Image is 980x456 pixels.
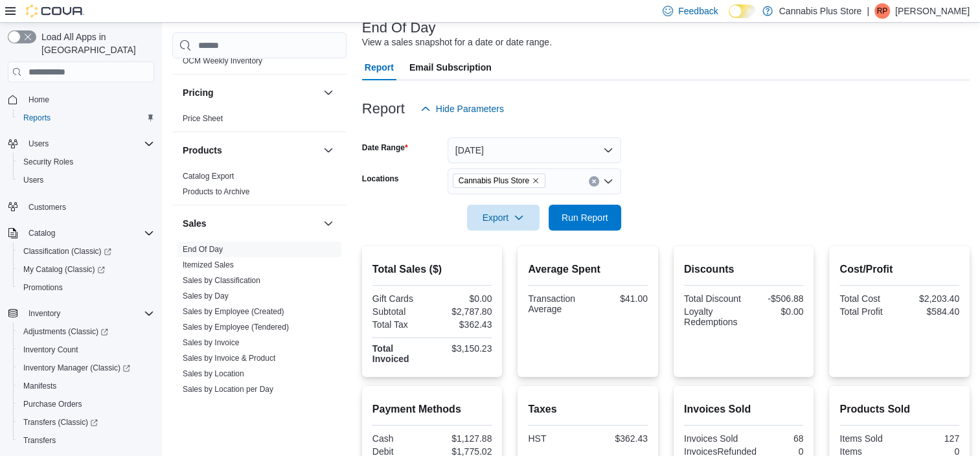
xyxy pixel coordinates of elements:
button: Sales [183,217,318,230]
a: Reports [18,110,56,126]
a: Adjustments (Classic) [13,323,159,341]
label: Locations [362,174,399,184]
span: Inventory [23,306,154,321]
span: Inventory Manager (Classic) [18,360,154,376]
span: Sales by Location per Day [183,384,273,394]
span: Sales by Invoice & Product [183,353,275,363]
span: Run Report [562,211,608,224]
span: Sales by Employee (Tendered) [183,322,289,332]
button: Security Roles [13,153,159,171]
button: Home [3,90,159,109]
span: Home [28,95,49,105]
button: Users [13,171,159,189]
span: End Of Day [183,244,223,255]
h2: Discounts [684,262,804,277]
div: $2,203.40 [902,293,959,304]
h3: Products [183,144,222,157]
span: Sales by Product [183,400,242,410]
a: Sales by Employee (Tendered) [183,323,289,332]
div: 127 [902,433,959,444]
input: Dark Mode [729,5,756,18]
h2: Taxes [528,402,648,417]
div: $0.00 [746,306,803,317]
span: Sales by Employee (Created) [183,306,284,317]
a: My Catalog (Classic) [13,260,159,279]
span: My Catalog (Classic) [18,262,154,277]
div: $3,150.23 [435,343,492,354]
div: -$506.88 [746,293,803,304]
button: Catalog [23,225,60,241]
button: Clear input [589,176,599,187]
a: Products to Archive [183,187,249,196]
button: Purchase Orders [13,395,159,413]
a: Classification (Classic) [13,242,159,260]
span: Itemized Sales [183,260,234,270]
div: 68 [746,433,803,444]
button: Pricing [321,85,336,100]
span: Promotions [23,282,63,293]
button: Run Report [549,205,621,231]
div: Total Profit [839,306,896,317]
h3: Sales [183,217,207,230]
img: Cova [26,5,84,17]
span: Inventory Manager (Classic) [23,363,130,373]
span: Sales by Classification [183,275,260,286]
span: Sales by Day [183,291,229,301]
a: Purchase Orders [18,396,87,412]
span: Catalog [28,228,55,238]
span: Inventory [28,308,60,319]
a: Transfers (Classic) [13,413,159,431]
span: Catalog Export [183,171,234,181]
span: Classification (Classic) [23,246,111,256]
span: Adjustments (Classic) [18,324,154,339]
label: Date Range [362,142,408,153]
p: [PERSON_NAME] [895,3,970,19]
span: Sales by Location [183,369,244,379]
button: Pricing [183,86,318,99]
button: Inventory [3,304,159,323]
span: Users [28,139,49,149]
span: Load All Apps in [GEOGRAPHIC_DATA] [36,30,154,56]
div: View a sales snapshot for a date or date range. [362,36,552,49]
a: Sales by Employee (Created) [183,307,284,316]
strong: Total Invoiced [372,343,409,364]
h2: Cost/Profit [839,262,959,277]
span: RP [877,3,888,19]
span: Email Subscription [409,54,492,80]
a: Classification (Classic) [18,244,117,259]
h2: Invoices Sold [684,402,804,417]
button: Customers [3,197,159,216]
span: Products to Archive [183,187,249,197]
div: $362.43 [435,319,492,330]
span: Hide Parameters [436,102,504,115]
span: Feedback [678,5,718,17]
span: Security Roles [23,157,73,167]
span: Customers [28,202,66,212]
div: HST [528,433,585,444]
button: Transfers [13,431,159,450]
span: Inventory Count [23,345,78,355]
div: Cash [372,433,429,444]
div: $0.00 [435,293,492,304]
a: Transfers (Classic) [18,415,103,430]
span: Home [23,91,154,108]
span: Cannabis Plus Store [453,174,545,188]
span: Customers [23,198,154,214]
a: Sales by Day [183,291,229,301]
div: $584.40 [902,306,959,317]
a: Transfers [18,433,61,448]
span: Security Roles [18,154,154,170]
span: Transfers (Classic) [18,415,154,430]
div: Items Sold [839,433,896,444]
div: Total Discount [684,293,741,304]
span: Manifests [18,378,154,394]
span: Purchase Orders [23,399,82,409]
div: Invoices Sold [684,433,741,444]
a: Price Sheet [183,114,223,123]
button: [DATE] [448,137,621,163]
a: Inventory Manager (Classic) [18,360,135,376]
div: Loyalty Redemptions [684,306,741,327]
span: Transfers [23,435,56,446]
div: Subtotal [372,306,429,317]
button: Users [3,135,159,153]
